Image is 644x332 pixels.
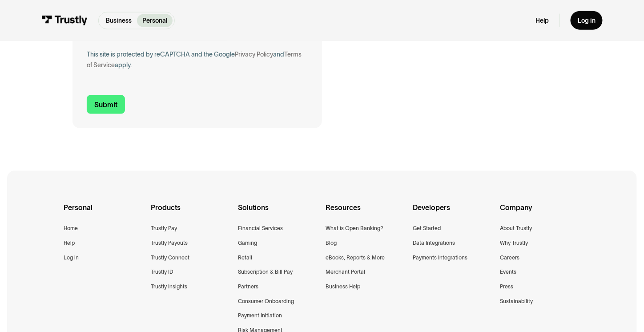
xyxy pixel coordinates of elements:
[238,254,253,263] a: Retail
[571,11,603,30] a: Log in
[326,283,360,292] a: Business Help
[578,16,596,24] div: Log in
[137,14,173,27] a: Personal
[64,239,75,248] a: Help
[500,202,580,224] div: Company
[64,254,79,263] a: Log in
[500,268,517,277] a: Events
[64,202,144,224] div: Personal
[87,51,302,69] a: Terms of Service
[151,254,189,263] a: Trustly Connect
[151,202,231,224] div: Products
[326,202,406,224] div: Resources
[238,202,318,224] div: Solutions
[41,16,88,25] img: Trustly Logo
[238,312,282,321] a: Payment Initiation
[500,254,520,263] a: Careers
[87,49,308,70] div: This site is protected by reCAPTCHA and the Google and apply.
[413,202,493,224] div: Developers
[500,239,528,248] a: Why Trustly
[413,254,467,263] a: Payments Integrations
[151,224,177,234] a: Trustly Pay
[535,16,549,24] a: Help
[87,95,125,114] input: Submit
[151,239,188,248] a: Trustly Payouts
[326,224,383,234] a: What is Open Banking?
[142,16,167,25] p: Personal
[238,239,258,248] a: Gaming
[326,268,365,277] a: Merchant Portal
[500,224,532,234] a: About Trustly
[101,14,137,27] a: Business
[238,283,259,292] a: Partners
[238,297,294,307] a: Consumer Onboarding
[238,224,283,234] a: Financial Services
[413,239,455,248] a: Data Integrations
[151,283,187,292] a: Trustly Insights
[151,268,173,277] a: Trustly ID
[64,224,78,234] a: Home
[500,283,514,292] a: Press
[235,51,273,58] a: Privacy Policy
[326,254,385,263] a: eBooks, Reports & More
[500,297,533,307] a: Sustainability
[238,268,293,277] a: Subscription & Bill Pay
[413,224,441,234] a: Get Started
[326,239,337,248] a: Blog
[106,16,132,25] p: Business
